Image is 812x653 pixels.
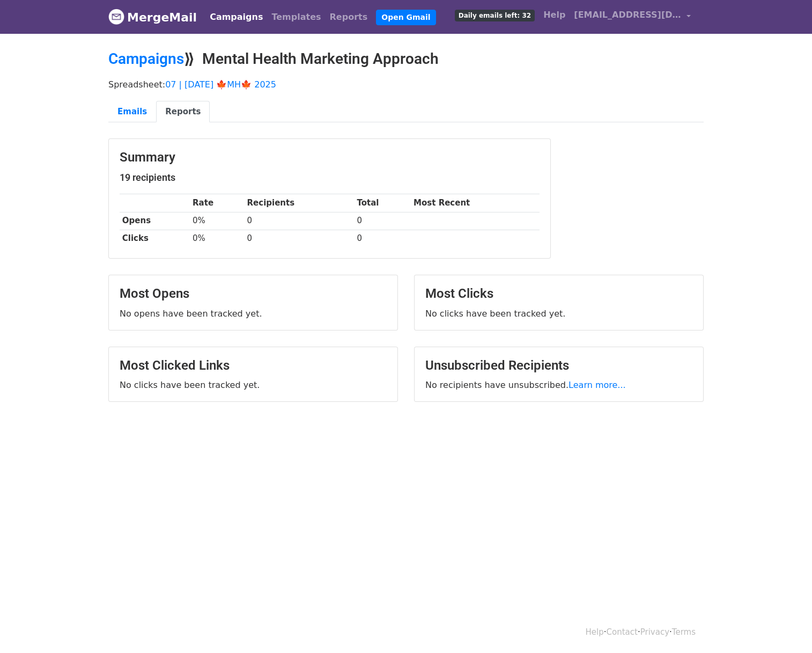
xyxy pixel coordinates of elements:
p: No recipients have unsubscribed. [425,379,692,391]
h3: Most Clicks [425,286,692,302]
a: Reports [326,6,372,28]
iframe: Chat Widget [758,601,812,653]
h3: Summary [120,150,540,165]
a: Open Gmail [376,10,435,25]
th: Opens [120,212,190,230]
td: 0 [245,212,355,230]
h2: ⟫ Mental Health Marketing Approach [108,50,704,68]
a: Learn more... [569,380,626,390]
a: Help [539,4,570,26]
img: MergeMail logo [108,9,124,25]
a: Reports [156,101,210,123]
th: Rate [190,194,245,212]
a: 07 | [DATE] 🍁MH🍁 2025 [165,79,276,90]
p: No clicks have been tracked yet. [425,308,692,319]
a: [EMAIL_ADDRESS][DOMAIN_NAME] [570,4,695,30]
a: Privacy [640,627,669,637]
td: 0 [355,212,411,230]
a: Daily emails left: 32 [451,4,539,26]
p: No clicks have been tracked yet. [120,379,387,391]
a: Help [586,627,604,637]
td: 0 [355,230,411,247]
h5: 19 recipients [120,172,540,184]
a: Terms [672,627,696,637]
a: Campaigns [205,6,267,28]
h3: Most Clicked Links [120,358,387,373]
th: Most Recent [411,194,540,212]
h3: Unsubscribed Recipients [425,358,692,373]
p: No opens have been tracked yet. [120,308,387,319]
a: Emails [108,101,156,123]
th: Total [355,194,411,212]
h3: Most Opens [120,286,387,302]
a: Contact [607,627,638,637]
td: 0% [190,230,245,247]
a: MergeMail [108,6,197,28]
span: Daily emails left: 32 [455,10,535,21]
td: 0% [190,212,245,230]
a: Campaigns [108,50,184,68]
th: Recipients [245,194,355,212]
a: Templates [267,6,325,28]
p: Spreadsheet: [108,79,704,90]
span: [EMAIL_ADDRESS][DOMAIN_NAME] [574,9,681,21]
th: Clicks [120,230,190,247]
td: 0 [245,230,355,247]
